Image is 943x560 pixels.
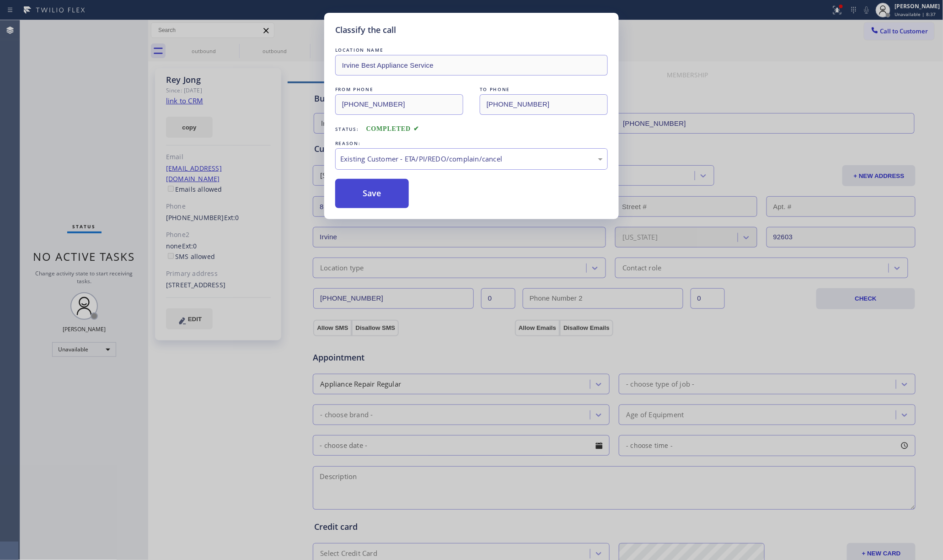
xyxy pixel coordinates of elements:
input: From phone [335,94,463,115]
div: Existing Customer - ETA/PI/REDO/complain/cancel [340,154,603,164]
span: COMPLETED [366,125,419,132]
div: FROM PHONE [335,85,463,94]
div: LOCATION NAME [335,45,608,55]
div: TO PHONE [480,85,608,94]
span: Status: [335,126,359,132]
div: REASON: [335,139,608,148]
button: Save [335,179,409,208]
input: To phone [480,94,608,115]
h5: Classify the call [335,24,396,36]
